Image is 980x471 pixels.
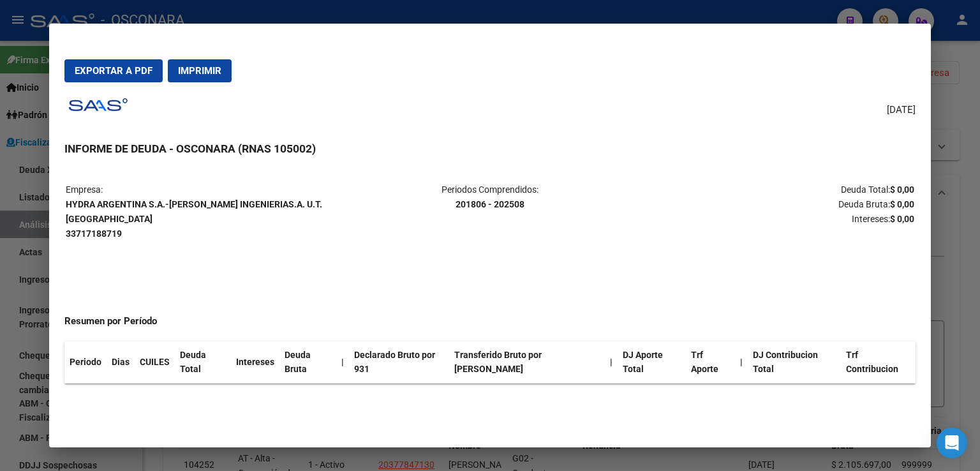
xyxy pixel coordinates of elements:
[735,341,748,384] th: |
[349,341,449,384] th: Declarado Bruto por 931
[937,428,967,458] div: Open Intercom Messenger
[456,199,524,209] strong: 201806 - 202508
[64,140,916,157] h3: INFORME DE DEUDA - OSCONARA (RNAS 105002)
[178,65,221,77] span: Imprimir
[64,314,916,329] h4: Resumen por Período
[231,341,279,384] th: Intereses
[64,59,163,82] button: Exportar a PDF
[64,341,107,384] th: Periodo
[66,183,348,241] p: Empresa:
[890,184,914,195] strong: $ 0,00
[605,341,618,384] th: |
[632,183,914,226] p: Deuda Total: Deuda Bruta: Intereses:
[175,341,231,384] th: Deuda Total
[107,341,135,384] th: Dias
[135,341,175,384] th: CUILES
[841,341,916,384] th: Trf Contribucion
[618,341,686,384] th: DJ Aporte Total
[66,199,322,239] strong: HYDRA ARGENTINA S.A.-[PERSON_NAME] INGENIERIAS.A. U.T. [GEOGRAPHIC_DATA] 33717188719
[279,341,336,384] th: Deuda Bruta
[349,183,631,212] p: Periodos Comprendidos:
[748,341,841,384] th: DJ Contribucion Total
[890,214,914,224] strong: $ 0,00
[890,199,914,209] strong: $ 0,00
[75,65,152,77] span: Exportar a PDF
[887,103,916,117] span: [DATE]
[336,341,349,384] th: |
[686,341,736,384] th: Trf Aporte
[449,341,605,384] th: Transferido Bruto por [PERSON_NAME]
[168,59,232,82] button: Imprimir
